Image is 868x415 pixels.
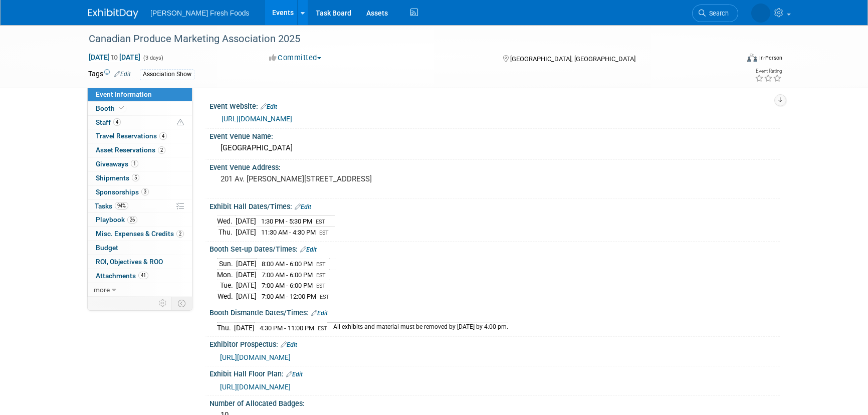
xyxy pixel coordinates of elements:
[96,230,184,238] span: Misc. Expenses & Credits
[85,30,723,48] div: Canadian Produce Marketing Association 2025
[261,218,312,225] span: 1:30 PM - 5:30 PM
[88,9,138,19] img: ExhibitDay
[262,293,316,300] span: 7:00 AM - 12:00 PM
[261,229,316,236] span: 11:30 AM - 4:30 PM
[209,242,780,255] div: Booth Set-up Dates/Times:
[318,325,327,332] span: EST
[295,203,311,211] a: Edit
[327,322,508,333] td: All exhibits and material must be removed by [DATE] by 4:00 pm.
[96,258,163,266] span: ROI, Objectives & ROO
[209,337,780,350] div: Exhibitor Prospectus:
[209,305,780,318] div: Booth Dismantle Dates/Times:
[96,104,126,112] span: Booth
[692,5,738,22] a: Search
[217,227,236,238] td: Thu.
[141,188,149,195] span: 3
[316,272,326,279] span: EST
[221,174,436,183] pre: 201 Av. [PERSON_NAME][STREET_ADDRESS]
[96,244,118,252] span: Budget
[88,102,192,115] a: Booth
[679,52,782,67] div: Event Format
[88,129,192,143] a: Travel Reservations4
[209,199,780,212] div: Exhibit Hall Dates/Times:
[217,259,236,270] td: Sun.
[236,269,257,280] td: [DATE]
[176,230,184,238] span: 2
[759,54,782,62] div: In-Person
[262,282,313,289] span: 7:00 AM - 6:00 PM
[131,160,138,167] span: 1
[236,227,256,238] td: [DATE]
[96,216,137,224] span: Playbook
[110,53,119,61] span: to
[209,160,780,172] div: Event Venue Address:
[115,202,128,210] span: 94%
[88,227,192,241] a: Misc. Expenses & Credits2
[96,174,139,182] span: Shipments
[510,55,635,63] span: [GEOGRAPHIC_DATA], [GEOGRAPHIC_DATA]
[88,255,192,269] a: ROI, Objectives & ROO
[260,324,314,332] span: 4:30 PM - 11:00 PM
[316,283,326,289] span: EST
[220,353,291,361] a: [URL][DOMAIN_NAME]
[316,219,325,225] span: EST
[96,160,138,168] span: Giveaways
[88,185,192,199] a: Sponsorships3
[138,272,148,279] span: 41
[266,53,325,63] button: Committed
[281,341,297,348] a: Edit
[236,259,257,270] td: [DATE]
[140,69,194,80] div: Association Show
[220,383,291,391] a: [URL][DOMAIN_NAME]
[217,216,236,227] td: Wed.
[209,396,780,408] div: Number of Allocated Badges:
[217,280,236,291] td: Tue.
[755,69,782,74] div: Event Rating
[88,199,192,213] a: Tasks94%
[88,116,192,129] a: Staff4
[311,310,328,317] a: Edit
[217,322,234,333] td: Thu.
[747,54,757,62] img: Format-Inperson.png
[142,55,163,61] span: (3 days)
[127,216,137,224] span: 26
[300,246,317,253] a: Edit
[177,118,184,127] span: Potential Scheduling Conflict -- at least one attendee is tagged in another overlapping event.
[96,132,167,140] span: Travel Reservations
[319,230,329,236] span: EST
[706,10,729,17] span: Search
[236,216,256,227] td: [DATE]
[96,90,152,98] span: Event Information
[96,146,165,154] span: Asset Reservations
[316,261,326,268] span: EST
[261,103,277,110] a: Edit
[158,146,165,154] span: 2
[88,241,192,255] a: Budget
[150,9,250,17] span: [PERSON_NAME] Fresh Foods
[88,143,192,157] a: Asset Reservations2
[113,118,121,126] span: 4
[262,271,313,279] span: 7:00 AM - 6:00 PM
[320,294,329,300] span: EST
[88,69,131,80] td: Tags
[88,269,192,283] a: Attachments41
[96,188,149,196] span: Sponsorships
[209,99,780,112] div: Event Website:
[286,371,303,378] a: Edit
[234,322,255,333] td: [DATE]
[88,88,192,101] a: Event Information
[236,280,257,291] td: [DATE]
[172,297,192,310] td: Toggle Event Tabs
[222,115,292,123] a: [URL][DOMAIN_NAME]
[217,291,236,301] td: Wed.
[209,366,780,379] div: Exhibit Hall Floor Plan:
[88,213,192,227] a: Playbook26
[96,118,121,126] span: Staff
[236,291,257,301] td: [DATE]
[132,174,139,181] span: 5
[119,105,124,111] i: Booth reservation complete
[114,71,131,78] a: Edit
[217,140,772,156] div: [GEOGRAPHIC_DATA]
